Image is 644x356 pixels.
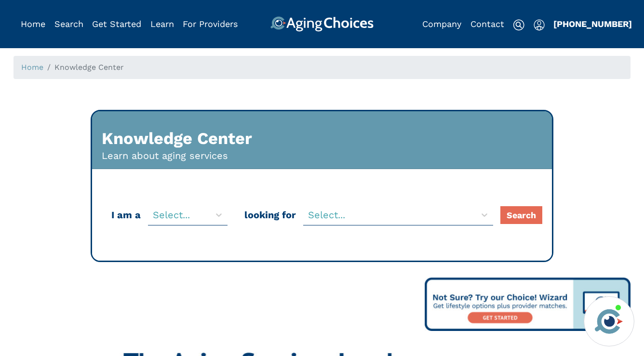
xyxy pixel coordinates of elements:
[422,19,461,29] a: Company
[534,16,545,32] div: Popover trigger
[54,19,83,29] a: Search
[13,56,631,79] nav: breadcrumb
[500,206,542,224] button: Search
[425,277,631,331] img: What Does Assisted Living Cost?
[21,19,45,29] a: Home
[109,208,148,222] p: I am a
[592,305,625,338] img: avatar
[54,16,83,32] div: Popover trigger
[553,19,632,29] a: [PHONE_NUMBER]
[470,19,504,29] a: Contact
[150,19,174,29] a: Learn
[102,129,252,148] h1: Knowledge Center
[102,148,228,163] p: Learn about aging services
[534,19,545,31] img: user-icon.svg
[54,63,124,72] span: Knowledge Center
[183,19,238,29] a: For Providers
[513,19,524,31] img: search-icon.svg
[92,19,141,29] a: Get Started
[242,208,303,222] p: looking for
[270,16,374,32] img: AgingChoices
[21,63,43,72] a: Home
